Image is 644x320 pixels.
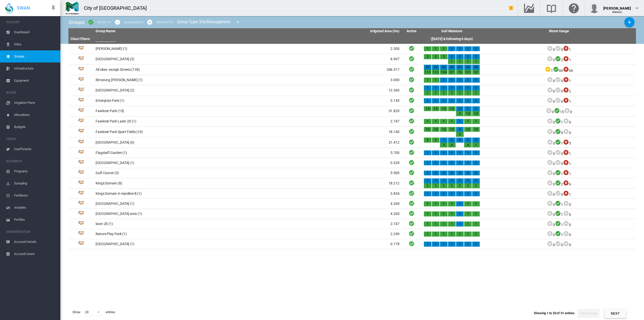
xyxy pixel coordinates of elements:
[14,50,56,62] span: Groups
[472,119,480,124] div: 1
[472,85,480,90] div: 1
[68,75,94,85] td: Group Id: 21019
[456,138,464,143] div: 6
[390,161,399,165] span: 0.328
[464,171,472,176] div: 2
[14,97,56,109] span: Irrigation Plans
[472,221,480,227] div: 1
[86,17,96,27] button: icon-checkbox-marked-circle
[387,68,399,72] span: 206.517
[448,127,456,132] div: 10
[456,78,464,83] div: 1
[432,106,439,111] div: 15
[68,189,636,199] tr: Group Id: 37825 Kings Domain A maniline B (1) 3.834 Active 1 1 1 1 1 1 1 001
[456,59,464,64] div: 1
[464,70,472,75] div: 101
[432,191,439,196] div: 1
[78,191,84,197] img: 4.svg
[432,90,439,95] div: 1
[472,211,480,216] div: 1
[78,118,84,124] img: 4.svg
[456,191,464,196] div: 1
[472,106,480,111] div: 1
[547,182,571,186] span: 0 2 6
[456,171,464,176] div: 2
[94,209,248,219] td: [GEOGRAPHIC_DATA] area (1)
[456,178,464,183] div: 7
[424,119,431,124] div: 1
[424,90,431,95] div: 1
[464,143,472,148] div: 4
[94,117,248,126] td: Fawkner Park Lawn 20 (1)
[547,213,571,217] span: 0 1 0
[432,85,439,90] div: 1
[424,221,431,227] div: 1
[448,70,456,75] div: 97
[68,96,636,106] tr: Group Id: 29015 Enterprize Park (1) 0.145 Active 1 1 1 1 1 1 1 001
[432,211,439,216] div: 1
[14,177,56,189] span: Sampling
[440,78,448,83] div: 1
[448,201,456,206] div: 1
[68,229,636,239] tr: Group Id: 10333 Nature Play Park (1) 2.249 Active 1 1 1 1 1 1 1 010
[547,100,571,104] span: 0 0 1
[68,168,94,178] td: Group Id: 10332
[472,150,480,155] div: 1
[68,106,636,117] tr: Group Id: 33184 Fawkner Park (15) 31.829 Active 15 15 15 15 12 3 1 14 1 14 0150
[389,109,399,113] span: 31.829
[440,178,448,183] div: 7
[464,54,472,59] div: 2
[68,209,94,219] td: Group Id: 29976
[424,201,431,206] div: 1
[547,131,571,135] span: 0 9 0
[448,171,456,176] div: 2
[547,162,571,166] span: 0 0 1
[456,201,464,206] div: 1
[472,201,480,206] div: 1
[68,178,636,189] tr: Group Id: 10267 Kings Domain (8) 18.212 Active 7 1 7 1 7 1 7 1 7 1 7 1 7 1 026
[424,85,431,90] div: 1
[14,26,56,38] span: Dashboard
[464,85,472,90] div: 1
[78,46,84,52] img: 4.svg
[456,106,464,111] div: 12
[424,183,431,188] div: 1
[464,111,472,116] div: 14
[448,65,456,70] div: 40
[14,214,56,226] span: Profiles
[464,191,472,196] div: 1
[390,171,399,175] span: 5.500
[464,59,472,64] div: 1
[603,4,631,9] div: [PERSON_NAME]
[472,111,480,116] div: 14
[432,119,439,124] div: 1
[112,17,123,27] button: icon-minus-circle
[78,108,84,114] img: 4.svg
[14,62,56,75] span: Infrastructure
[440,46,448,51] div: 1
[448,78,456,83] div: 1
[68,209,636,219] tr: Group Id: 29976 [GEOGRAPHIC_DATA] area (1) 4.260 Active 1 1 1 1 1 1 1 010
[68,189,94,199] td: Group Id: 37825
[547,152,571,156] span: 0 0 1
[472,127,480,132] div: 10
[68,127,94,137] td: Group Id: 10326
[432,54,439,59] div: 3
[94,189,248,199] td: Kings Domain A maniline B (1)
[432,78,439,83] div: 1
[78,87,84,93] img: 4.svg
[456,127,464,132] div: 8
[448,191,456,196] div: 1
[472,138,480,143] div: 5
[464,178,472,183] div: 7
[14,38,56,50] span: Sites
[472,78,480,83] div: 1
[440,191,448,196] div: 1
[14,121,56,133] span: Budgets
[78,180,84,186] img: 4.svg
[68,117,636,127] tr: Group Id: 27299 Fawkner Park Lawn 20 (1) 2.747 Active 1 1 1 1 1 1 1 010
[448,46,456,51] div: 1
[78,56,84,62] img: 4.svg
[464,211,472,216] div: 1
[547,141,571,145] span: 0 1 5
